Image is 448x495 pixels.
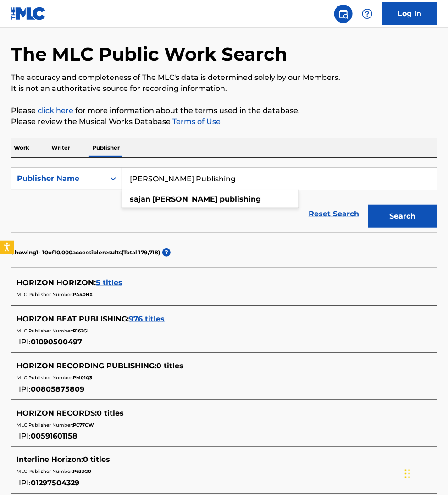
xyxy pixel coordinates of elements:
p: It is not an authoritative source for recording information. [11,83,437,94]
p: Please for more information about the terms used in the database. [11,105,437,116]
span: HORIZON RECORDS : [17,409,97,417]
div: Publisher Name [17,173,100,184]
iframe: Chat Widget [402,451,448,495]
span: HORIZON RECORDING PUBLISHING : [17,361,156,370]
div: Drag [405,460,410,488]
span: IPI: [19,385,31,394]
span: MLC Publisher Number: [17,292,73,298]
span: 00591601158 [31,432,77,440]
span: 01090500497 [31,337,82,346]
strong: [PERSON_NAME] [152,195,218,203]
span: IPI: [19,337,31,346]
div: Help [358,5,376,23]
span: HORIZON HORIZON : [17,278,96,287]
strong: publishing [220,195,261,203]
p: Showing 1 - 10 of 10,000 accessible results (Total 179,718 ) [11,248,160,257]
span: ? [162,248,171,257]
p: Please review the Musical Works Database [11,116,437,127]
img: help [362,8,373,19]
span: HORIZON BEAT PUBLISHING : [17,315,129,323]
p: The accuracy and completeness of The MLC's data is determined solely by our Members. [11,72,437,83]
span: IPI: [19,479,31,488]
p: Publisher [89,138,122,157]
a: Reset Search [304,204,364,224]
form: Search Form [11,167,437,232]
h1: The MLC Public Work Search [11,43,288,66]
span: 0 titles [83,456,110,464]
span: 01297504329 [31,479,79,488]
a: click here [38,106,73,115]
span: 00805875809 [31,385,84,394]
span: MLC Publisher Number: [17,328,73,334]
span: MLC Publisher Number: [17,375,73,381]
span: Interline Horizon : [17,456,83,464]
span: PM01Q3 [73,375,92,381]
a: Log In [382,2,437,25]
img: search [338,8,349,19]
span: 0 titles [97,409,124,417]
span: 976 titles [129,315,165,323]
span: MLC Publisher Number: [17,422,73,428]
strong: sajan [130,195,150,203]
a: Terms of Use [171,117,221,126]
p: Work [11,138,32,157]
span: MLC Publisher Number: [17,469,73,475]
span: P633G0 [73,469,91,475]
span: IPI: [19,432,31,440]
span: 0 titles [156,361,183,370]
p: Writer [49,138,73,157]
a: Public Search [334,5,353,23]
img: MLC Logo [11,7,46,20]
span: P162GL [73,328,90,334]
span: 5 titles [96,278,122,287]
button: Search [368,205,437,228]
span: PC77OW [73,422,94,428]
span: P440HX [73,292,93,298]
